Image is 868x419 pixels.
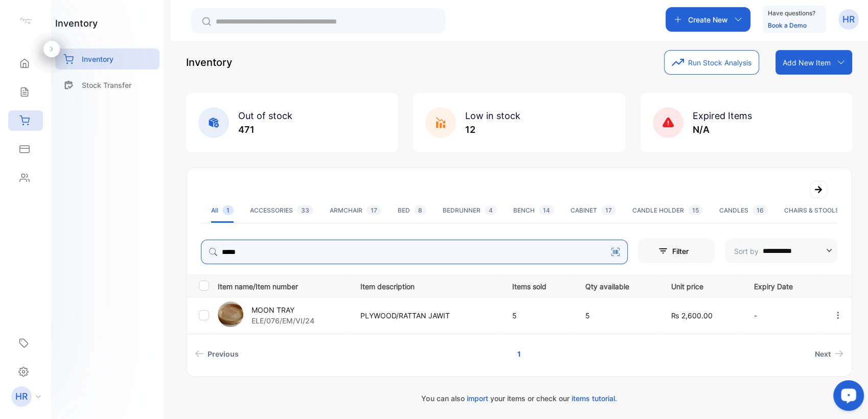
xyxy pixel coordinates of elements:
[585,279,650,292] p: Qty available
[218,279,347,292] p: Item name/Item number
[186,55,232,70] p: Inventory
[601,205,616,215] span: 17
[55,75,159,96] a: Stock Transfer
[466,394,488,403] span: import
[191,344,243,363] a: Previous page
[811,344,848,363] a: Next page
[815,348,831,359] span: Next
[768,21,807,29] a: Book a Demo
[585,310,650,321] p: 5
[539,205,554,215] span: 14
[752,205,768,215] span: 16
[211,206,234,215] div: All
[15,390,28,403] p: HR
[55,49,159,69] a: Inventory
[571,394,616,403] span: items tutorial.
[360,279,491,292] p: Item description
[719,206,768,215] div: CANDLES
[664,50,759,75] button: Run Stock Analysis
[297,205,313,215] span: 33
[250,206,313,215] div: ACCESSORIES
[632,206,703,215] div: CANDLE HOLDER
[465,123,520,136] p: 12
[187,344,852,363] ul: Pagination
[414,205,426,215] span: 8
[666,7,750,32] button: Create New
[330,206,381,215] div: ARMCHAIR
[512,310,564,321] p: 5
[784,206,859,215] div: CHAIRS & STOOLS
[82,80,131,90] p: Stock Transfer
[512,279,564,292] p: Items sold
[208,348,239,359] span: Previous
[55,16,98,30] h1: inventory
[570,206,616,215] div: CABINET
[734,246,759,257] p: Sort by
[465,110,520,121] span: Low in stock
[688,14,728,25] p: Create New
[238,110,292,121] span: Out of stock
[693,110,752,121] span: Expired Items
[367,205,381,215] span: 17
[443,206,497,215] div: BEDRUNNER
[222,205,234,215] span: 1
[725,239,837,263] button: Sort by
[693,123,752,136] p: N/A
[398,206,426,215] div: BED
[360,310,491,321] p: PLYWOOD/RATTAN JAWIT
[505,344,533,363] a: Page 1 is your current page
[485,205,497,215] span: 4
[754,310,812,321] p: -
[838,7,859,32] button: HR
[82,54,113,64] p: Inventory
[186,393,852,404] p: You can also your items or check our
[513,206,554,215] div: BENCH
[252,315,314,326] p: ELE/076/EM/VI/24
[18,13,33,29] img: logo
[238,123,292,136] p: 471
[688,205,703,215] span: 15
[218,301,243,327] img: item
[754,279,812,292] p: Expiry Date
[671,279,733,292] p: Unit price
[842,13,855,26] p: HR
[768,8,815,18] p: Have questions?
[671,311,713,320] span: ₨ 2,600.00
[252,305,314,315] p: MOON TRAY
[783,57,831,68] p: Add New Item
[825,376,868,419] iframe: LiveChat chat widget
